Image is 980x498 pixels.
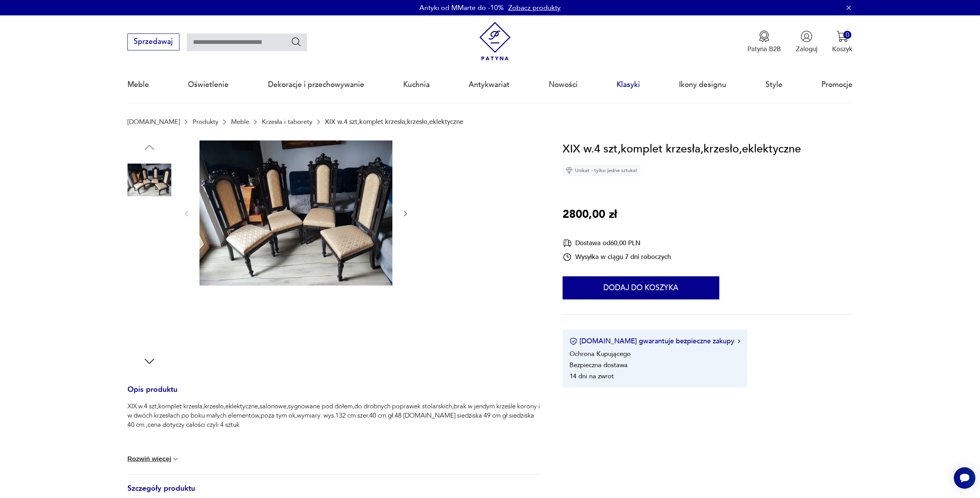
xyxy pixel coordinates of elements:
img: Zdjęcie produktu XIX w.4 szt,komplet krzesła,krzesło,eklektyczne [127,256,171,300]
a: Krzesła i taborety [262,118,312,125]
a: Kuchnia [403,67,430,102]
a: Dekoracje i przechowywanie [268,67,364,102]
img: Ikona dostawy [563,238,572,248]
a: Sprzedawaj [127,39,179,45]
li: Bezpieczna dostawa [570,361,628,369]
a: Klasyki [616,67,640,102]
img: Ikona koszyka [836,30,848,42]
p: Zaloguj [796,45,818,53]
a: Antykwariat [469,67,509,102]
div: Dostawa od 60,00 PLN [563,238,671,248]
img: Zdjęcie produktu XIX w.4 szt,komplet krzesła,krzesło,eklektyczne [199,140,392,286]
a: Meble [231,118,249,125]
a: Ikona medaluPatyna B2B [747,30,781,53]
img: Zdjęcie produktu XIX w.4 szt,komplet krzesła,krzesło,eklektyczne [127,305,171,349]
button: [DOMAIN_NAME] gwarantuje bezpieczne zakupy [570,336,740,346]
p: XIX w.4 szt,komplet krzesła,krzesło,eklektyczne,salonowe,sygnowane pod dołem,do drobnych poprawek... [127,402,540,429]
img: Zdjęcie produktu XIX w.4 szt,komplet krzesła,krzesło,eklektyczne [127,158,171,202]
p: Patyna B2B [747,45,781,53]
img: Patyna - sklep z meblami i dekoracjami vintage [476,22,514,61]
button: Rozwiń więcej [127,455,180,463]
a: Oświetlenie [188,67,229,102]
img: Ikona diamentu [566,167,573,174]
img: Zdjęcie produktu XIX w.4 szt,komplet krzesła,krzesło,eklektyczne [127,207,171,251]
a: Produkty [193,118,218,125]
button: Zaloguj [796,30,818,53]
button: Szukaj [291,36,302,47]
a: [DOMAIN_NAME] [127,118,180,125]
h1: XIX w.4 szt,komplet krzesła,krzesło,eklektyczne [563,140,801,158]
img: chevron down [172,455,179,463]
button: Sprzedawaj [127,33,179,50]
a: Nowości [549,67,578,102]
p: XIX w.4 szt,komplet krzesła,krzesło,eklektyczne [325,118,463,125]
a: Style [766,67,782,102]
h3: Opis produktu [127,387,540,402]
img: Ikona strzałki w prawo [738,339,740,343]
a: Meble [127,67,149,102]
a: Ikony designu [679,67,726,102]
button: 0Koszyk [832,30,853,53]
img: Ikonka użytkownika [801,30,812,42]
button: Dodaj do koszyka [563,276,719,299]
div: Unikat - tylko jedna sztuka! [563,165,640,176]
img: Ikona medalu [758,30,770,42]
p: 2800,00 zł [563,206,617,224]
a: Zobacz produkty [508,3,561,13]
p: Antyki od MMarte do -10% [419,3,504,13]
img: Ikona certyfikatu [570,338,577,345]
iframe: Smartsupp widget button [954,467,975,489]
p: Koszyk [832,45,853,53]
li: Ochrona Kupującego [570,349,631,358]
div: 0 [843,31,851,39]
button: Patyna B2B [747,30,781,53]
li: 14 dni na zwrot [570,372,614,381]
div: Wysyłka w ciągu 7 dni roboczych [563,252,671,262]
a: Promocje [821,67,853,102]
